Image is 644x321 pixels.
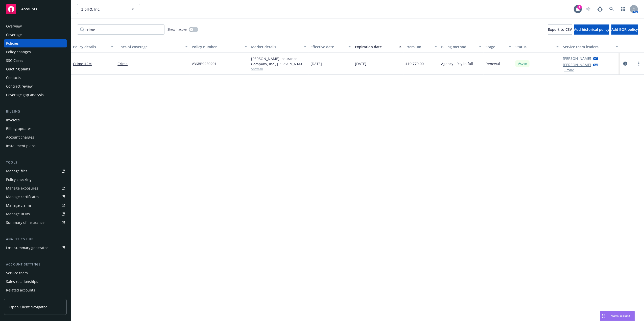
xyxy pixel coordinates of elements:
[6,65,30,73] div: Quoting plans
[611,27,638,32] span: Add BOR policy
[563,56,591,61] a: [PERSON_NAME]
[600,311,607,321] div: Drag to move
[563,62,591,67] a: [PERSON_NAME]
[6,116,20,124] div: Invoices
[600,311,635,321] button: Nova Assist
[6,167,28,175] div: Manage files
[6,210,30,218] div: Manage BORs
[251,44,301,49] div: Market details
[73,44,108,49] div: Policy details
[355,61,366,66] span: [DATE]
[81,7,125,12] span: ZipHQ, Inc.
[6,82,33,90] div: Contract review
[251,67,306,71] span: Show all
[6,22,22,30] div: Overview
[4,244,67,252] a: Loss summary generator
[6,286,35,294] div: Related accounts
[168,27,187,32] span: Show inactive
[192,44,242,49] div: Policy number
[249,41,308,53] button: Market details
[4,210,67,218] a: Manage BORs
[192,61,217,66] span: V36BB9250201
[355,44,396,49] div: Expiration date
[6,278,38,286] div: Sales relationships
[6,184,38,192] div: Manage exposures
[4,286,67,294] a: Related accounts
[6,31,22,39] div: Coverage
[583,4,593,14] a: Start snowing
[117,44,182,49] div: Lines of coverage
[4,160,67,165] div: Tools
[4,167,67,175] a: Manage files
[441,44,476,49] div: Billing method
[4,269,67,277] a: Service team
[611,24,638,35] button: Add BOR policy
[403,41,439,53] button: Premium
[71,41,115,53] button: Policy details
[311,44,345,49] div: Effective date
[574,27,609,32] span: Add historical policy
[4,74,67,82] a: Contacts
[4,91,67,99] a: Coverage gap analysis
[6,91,44,99] div: Coverage gap analysis
[4,193,67,201] a: Manage certificates
[4,82,67,90] a: Contract review
[311,61,322,66] span: [DATE]
[6,133,34,141] div: Account charges
[618,4,628,14] a: Switch app
[353,41,403,53] button: Expiration date
[4,201,67,209] a: Manage claims
[4,176,67,184] a: Policy checking
[6,295,31,303] div: Client features
[577,5,582,10] div: 1
[4,109,67,114] div: Billing
[77,4,140,14] button: ZipHQ, Inc.
[517,61,528,66] span: Active
[6,48,31,56] div: Policy changes
[574,24,609,35] button: Add historical policy
[595,4,605,14] a: Report a Bug
[515,44,553,49] div: Status
[548,27,572,32] span: Export to CSV
[6,219,44,227] div: Summary of insurance
[77,24,164,35] input: Filter by keyword...
[6,244,48,252] div: Loss summary generator
[6,176,32,184] div: Policy checking
[6,57,23,65] div: SSC Cases
[4,237,67,242] div: Analytics hub
[4,116,67,124] a: Invoices
[4,142,67,150] a: Installment plans
[4,22,67,30] a: Overview
[6,269,28,277] div: Service team
[73,61,92,66] a: Crime
[561,41,620,53] button: Service team leaders
[6,74,21,82] div: Contacts
[190,41,249,53] button: Policy number
[308,41,353,53] button: Effective date
[636,61,642,67] a: more
[4,2,67,16] a: Accounts
[548,24,572,35] button: Export to CSV
[486,44,506,49] div: Stage
[441,61,473,66] span: Agency - Pay in full
[4,57,67,65] a: SSC Cases
[484,41,513,53] button: Stage
[21,7,37,11] span: Accounts
[406,61,424,66] span: $10,779.00
[4,48,67,56] a: Policy changes
[563,44,613,49] div: Service team leaders
[6,142,36,150] div: Installment plans
[251,56,306,67] div: [PERSON_NAME] Insurance Company, Inc., [PERSON_NAME] Group
[607,4,617,14] a: Search
[6,193,39,201] div: Manage certificates
[4,184,67,192] a: Manage exposures
[6,201,32,209] div: Manage claims
[622,61,628,67] a: circleInformation
[564,68,574,71] button: 1 more
[115,41,190,53] button: Lines of coverage
[6,39,19,47] div: Policies
[611,314,631,318] span: Nova Assist
[513,41,561,53] button: Status
[4,295,67,303] a: Client features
